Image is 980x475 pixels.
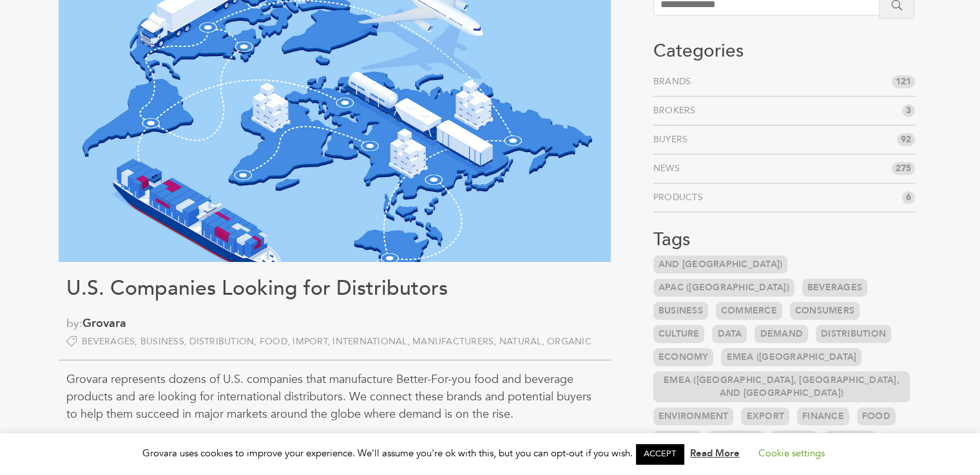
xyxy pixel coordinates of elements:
a: Environment [653,407,734,425]
a: Culture [653,325,705,343]
a: Business [140,335,190,348]
a: Products [653,191,708,204]
a: Distribution [189,335,260,348]
a: Cookie settings [758,447,825,460]
a: ACCEPT [636,444,684,464]
a: EMEA ([GEOGRAPHIC_DATA], [GEOGRAPHIC_DATA], and [GEOGRAPHIC_DATA]) [653,371,910,402]
a: Global [653,431,701,449]
a: Data [712,325,747,343]
a: Food [857,407,896,425]
a: Organic [547,335,591,348]
a: Consumers [790,302,860,320]
span: 3 [902,104,915,117]
a: Grovara [82,315,126,331]
a: International [332,335,412,348]
a: APAC ([GEOGRAPHIC_DATA]) [653,279,794,297]
p: Grovara represents dozens of U.S. companies that manufacture Better-For-you food and beverage pro... [66,371,603,423]
a: Brokers [653,104,701,117]
a: Food [260,335,293,348]
a: Beverages [82,335,140,348]
a: Natural [499,335,547,348]
a: Brands [653,75,697,88]
a: Business [653,302,708,320]
a: Finance [797,407,849,425]
a: EMEA ([GEOGRAPHIC_DATA] [721,348,861,366]
span: 121 [892,75,915,88]
span: by: [66,315,603,332]
a: Buyers [653,133,693,146]
a: Economy [653,348,714,366]
a: Read More [690,447,740,460]
a: Export [741,407,789,425]
a: Manufacturers [412,335,499,348]
a: and [GEOGRAPHIC_DATA]) [653,256,788,274]
span: 275 [892,162,915,175]
a: News [653,162,685,175]
h3: Categories [653,41,915,62]
a: Beverages [802,279,867,297]
span: 92 [897,133,915,146]
h1: U.S. Companies Looking for Distributors [66,276,603,301]
h3: Tags [653,229,915,251]
a: Distribution [816,325,891,343]
a: Health [771,431,817,449]
a: Commerce [716,302,782,320]
a: Grocery [708,431,764,449]
a: Healthy [824,431,876,449]
a: Import [293,335,332,348]
span: 6 [902,191,915,204]
span: Grovara uses cookies to improve your experience. We'll assume you're ok with this, but you can op... [142,447,838,460]
a: Demand [754,325,808,343]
